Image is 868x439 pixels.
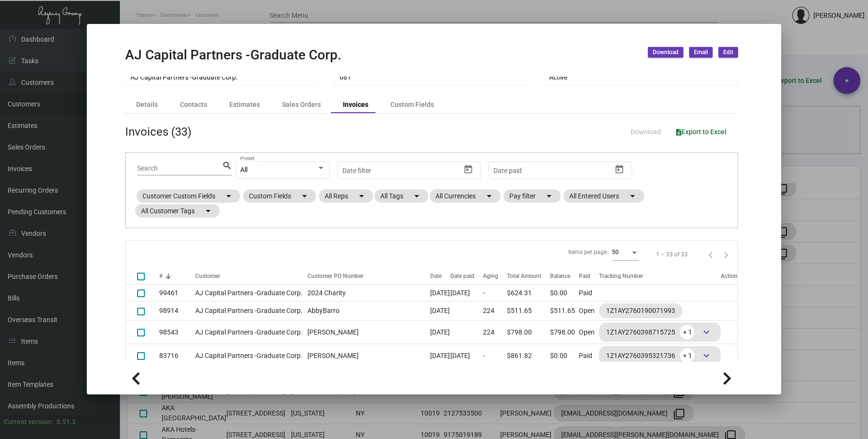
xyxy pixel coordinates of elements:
span: Edit [723,48,733,57]
div: Invoices [343,100,368,110]
td: AJ Capital Partners -Graduate Corp. [195,301,303,321]
mat-icon: arrow_drop_down [223,190,235,202]
div: Aging [483,272,498,280]
th: Action [721,268,738,285]
mat-icon: arrow_drop_down [543,190,555,202]
button: Previous page [703,247,718,262]
td: [DATE] [430,344,450,368]
mat-chip: All Customer Tags [135,204,220,218]
mat-chip: All Tags [375,189,428,203]
mat-chip: All Entered Users [563,189,644,203]
mat-icon: search [222,160,232,172]
div: # [159,272,163,280]
mat-select: Items per page: [612,249,639,256]
div: Invoices (33) [125,123,191,140]
td: $861.82 [507,344,550,368]
div: Custom Fields [390,100,434,110]
td: $511.65 [550,301,579,321]
mat-icon: arrow_drop_down [483,190,495,202]
td: 224 [483,301,507,321]
span: Email [694,48,708,57]
div: Date [430,272,450,280]
div: 1Z1AY2760398715725 [606,325,714,339]
div: Customer PO Number [307,272,430,280]
button: Edit [718,47,738,58]
mat-icon: arrow_drop_down [356,190,367,202]
div: 0.51.2 [57,417,76,427]
input: End date [531,167,589,174]
div: Sales Orders [282,100,321,110]
td: 2024 Charity [303,285,430,301]
button: Open calendar [612,162,627,177]
div: Total Amount [507,272,550,280]
td: $798.00 [507,321,550,344]
div: Customer PO Number [307,272,364,280]
input: Start date [493,167,523,174]
button: Email [689,47,713,58]
button: Export to Excel [669,123,734,140]
td: $0.00 [550,285,579,301]
div: Total Amount [507,272,541,280]
td: [PERSON_NAME] [303,344,430,368]
div: Aging [483,272,507,280]
span: + 1 [680,325,694,339]
td: - [483,285,507,301]
div: Tracking Number [599,272,721,280]
span: + 1 [680,348,694,363]
div: Tracking Number [599,272,643,280]
input: Start date [342,167,372,174]
div: 1 – 33 of 33 [656,250,688,259]
h2: AJ Capital Partners -Graduate Corp. [125,47,341,63]
div: Paid [579,272,599,280]
button: Next page [718,247,734,262]
td: [DATE] [450,344,483,368]
td: $511.65 [507,301,550,321]
td: $624.31 [507,285,550,301]
div: Estimates [229,100,260,110]
div: Balance [550,272,570,280]
span: Export to Excel [676,128,727,136]
div: Customer [195,272,303,280]
div: # [159,272,195,280]
td: [DATE] [430,301,450,321]
td: $0.00 [550,344,579,368]
span: Active [549,73,567,81]
button: Open calendar [461,162,476,177]
div: 1Z1AY2760190071993 [606,306,675,316]
td: [DATE] [430,321,450,344]
span: Download [653,48,679,57]
mat-icon: arrow_drop_down [299,190,310,202]
span: keyboard_arrow_down [701,326,712,338]
mat-chip: Custom Fields [243,189,316,203]
input: End date [380,167,438,174]
mat-chip: All Currencies [430,189,501,203]
td: 98914 [159,301,195,321]
span: All [240,166,247,173]
div: Date paid [450,272,483,280]
td: 83716 [159,344,195,368]
td: AbbyBarro [303,301,430,321]
td: [DATE] [430,285,450,301]
div: Balance [550,272,579,280]
div: Current version: [4,417,53,427]
td: AJ Capital Partners -Graduate Corp. [195,285,303,301]
td: 99461 [159,285,195,301]
div: Details [136,100,158,110]
div: Date [430,272,442,280]
td: Open [579,321,599,344]
div: Paid [579,272,590,280]
mat-icon: arrow_drop_down [627,190,638,202]
mat-icon: arrow_drop_down [411,190,422,202]
mat-chip: Pay filter [504,189,561,203]
td: 224 [483,321,507,344]
div: 1Z1AY2760395321736 [606,348,714,363]
td: AJ Capital Partners -Graduate Corp. [195,321,303,344]
td: Open [579,301,599,321]
button: Download [648,47,683,58]
div: Items per page: [568,248,608,256]
td: Paid [579,285,599,301]
mat-icon: arrow_drop_down [202,205,214,217]
div: Customer [195,272,220,280]
td: Paid [579,344,599,368]
div: Contacts [180,100,207,110]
